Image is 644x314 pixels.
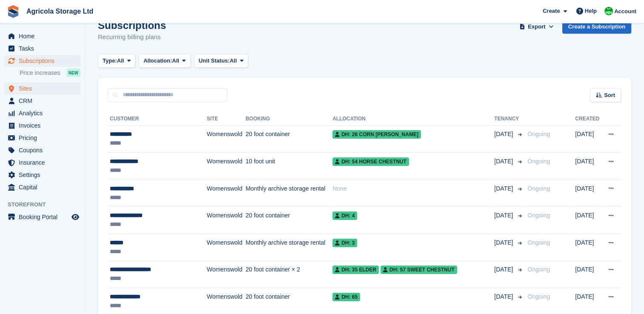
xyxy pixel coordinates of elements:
[575,261,601,288] td: [DATE]
[4,95,80,107] a: menu
[246,112,332,126] th: Booking
[527,266,550,273] span: Ongoing
[19,30,70,42] span: Home
[494,112,524,126] th: Tenancy
[207,126,246,153] td: Womenswold
[575,153,601,180] td: [DATE]
[4,30,80,42] a: menu
[575,126,601,153] td: [DATE]
[4,107,80,119] a: menu
[604,91,615,100] span: Sort
[332,130,421,139] span: DH: 26 Corn [PERSON_NAME]
[4,132,80,144] a: menu
[19,157,70,168] span: Insurance
[562,20,631,34] a: Create a Subscription
[139,54,191,68] button: Allocation: All
[494,130,515,139] span: [DATE]
[7,5,20,18] img: stora-icon-8386f47178a22dfd0bd8f6a31ec36ba5ce8667c1dd55bd0f319d3a0aa187defe.svg
[4,83,80,94] a: menu
[246,153,332,180] td: 10 foot unit
[70,212,80,222] a: Preview store
[117,57,124,65] span: All
[19,181,70,193] span: Capital
[207,153,246,180] td: Womenswold
[4,120,80,131] a: menu
[494,292,515,301] span: [DATE]
[98,54,135,68] button: Type: All
[19,83,70,94] span: Sites
[575,112,601,126] th: Created
[527,293,550,300] span: Ongoing
[143,57,172,65] span: Allocation:
[246,207,332,234] td: 20 foot container
[494,157,515,166] span: [DATE]
[19,132,70,144] span: Pricing
[66,69,80,77] div: NEW
[518,20,555,34] button: Export
[527,185,550,192] span: Ongoing
[98,32,166,42] p: Recurring billing plans
[575,207,601,234] td: [DATE]
[23,4,97,18] a: Agricola Storage Ltd
[4,157,80,168] a: menu
[19,120,70,131] span: Invoices
[527,158,550,165] span: Ongoing
[494,184,515,193] span: [DATE]
[543,7,560,15] span: Create
[199,57,230,65] span: Unit Status:
[585,7,597,15] span: Help
[604,7,613,15] img: Tania Davies
[4,144,80,156] a: menu
[4,55,80,67] a: menu
[575,234,601,261] td: [DATE]
[207,207,246,234] td: Womenswold
[4,43,80,54] a: menu
[332,157,409,166] span: DH: 54 Horse Chestnut
[194,54,248,68] button: Unit Status: All
[19,55,70,67] span: Subscriptions
[207,112,246,126] th: Site
[494,238,515,247] span: [DATE]
[614,7,636,16] span: Account
[8,200,85,209] span: Storefront
[98,20,166,31] h1: Subscriptions
[528,23,545,31] span: Export
[207,180,246,207] td: Womenswold
[246,234,332,261] td: Monthly archive storage rental
[19,211,70,223] span: Booking Portal
[527,239,550,246] span: Ongoing
[108,112,207,126] th: Customer
[207,234,246,261] td: Womenswold
[19,169,70,181] span: Settings
[246,180,332,207] td: Monthly archive storage rental
[19,107,70,119] span: Analytics
[332,239,357,247] span: DH: 3
[332,293,360,301] span: DH: 65
[527,212,550,219] span: Ongoing
[172,57,179,65] span: All
[381,265,457,274] span: DH: 57 Sweet Chestnut
[332,211,357,220] span: DH: 4
[332,112,494,126] th: Allocation
[20,68,80,77] a: Price increases NEW
[19,144,70,156] span: Coupons
[20,69,60,77] span: Price increases
[4,211,80,223] a: menu
[494,265,515,274] span: [DATE]
[332,265,379,274] span: DH: 35 Elder
[527,131,550,137] span: Ongoing
[207,261,246,288] td: Womenswold
[19,95,70,107] span: CRM
[494,211,515,220] span: [DATE]
[332,184,494,193] div: None
[246,261,332,288] td: 20 foot container × 2
[575,180,601,207] td: [DATE]
[103,57,117,65] span: Type:
[4,181,80,193] a: menu
[230,57,237,65] span: All
[4,169,80,181] a: menu
[19,43,70,54] span: Tasks
[246,126,332,153] td: 20 foot container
